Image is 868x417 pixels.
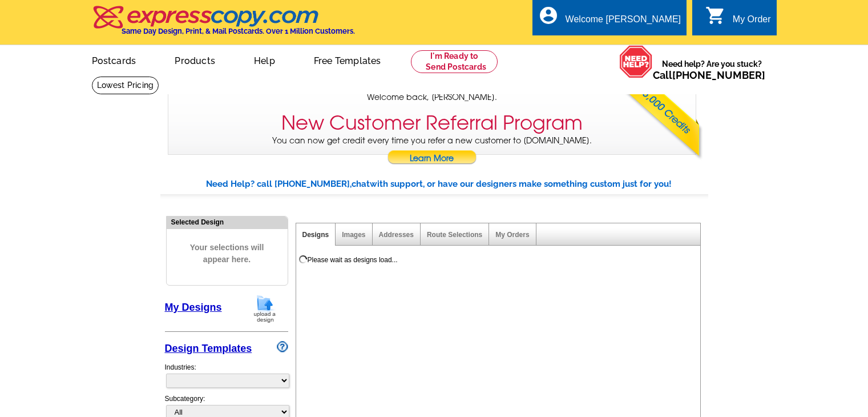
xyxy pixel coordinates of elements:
a: Route Selections [427,231,482,239]
a: Design Templates [165,343,252,354]
div: Industries: [165,356,288,394]
a: Products [156,46,233,73]
a: Same Day Design, Print, & Mail Postcards. Over 1 Million Customers. [92,14,355,35]
a: [PHONE_NUMBER] [672,69,765,81]
img: upload-design [250,294,280,323]
a: Designs [302,231,329,239]
div: Selected Design [167,216,288,227]
h4: Same Day Design, Print, & Mail Postcards. Over 1 Million Customers. [122,27,355,35]
span: chat [352,179,370,189]
div: My Order [733,14,771,30]
div: Need Help? call [PHONE_NUMBER], with support, or have our designers make something custom just fo... [206,178,708,191]
a: shopping_cart My Order [705,13,771,27]
span: Call [653,69,765,81]
img: help [619,45,653,78]
span: Your selections will appear here. [175,230,279,277]
p: You can now get credit every time you refer a new customer to [DOMAIN_NAME]. [168,135,696,167]
div: Please wait as designs load... [308,255,398,265]
a: Images [342,231,365,239]
span: Welcome back, [PERSON_NAME]. [367,91,497,103]
a: Postcards [74,46,155,73]
a: My Orders [495,231,529,239]
a: Help [236,46,293,73]
i: shopping_cart [705,5,726,26]
a: Learn More [387,150,477,167]
a: Addresses [379,231,414,239]
i: account_circle [538,5,559,26]
img: design-wizard-help-icon.png [277,341,288,352]
div: Welcome [PERSON_NAME] [566,14,681,30]
a: Free Templates [296,46,399,73]
img: loading... [298,255,308,264]
a: My Designs [165,302,222,313]
h3: New Customer Referral Program [281,111,583,135]
span: Need help? Are you stuck? [653,58,771,81]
